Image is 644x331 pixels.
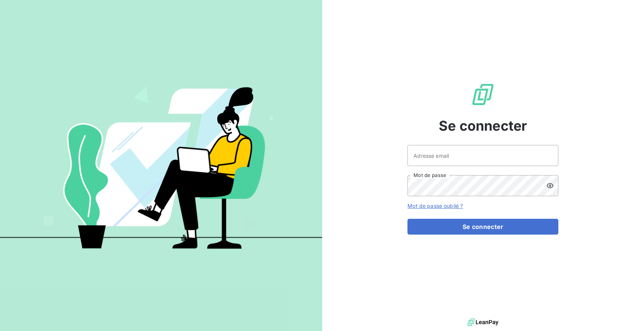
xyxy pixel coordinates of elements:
[471,82,495,107] img: Logo LeanPay
[407,203,463,209] a: Mot de passe oublié ?
[407,145,558,166] input: placeholder
[439,116,527,136] span: Se connecter
[407,219,558,235] button: Se connecter
[467,317,498,328] img: logo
